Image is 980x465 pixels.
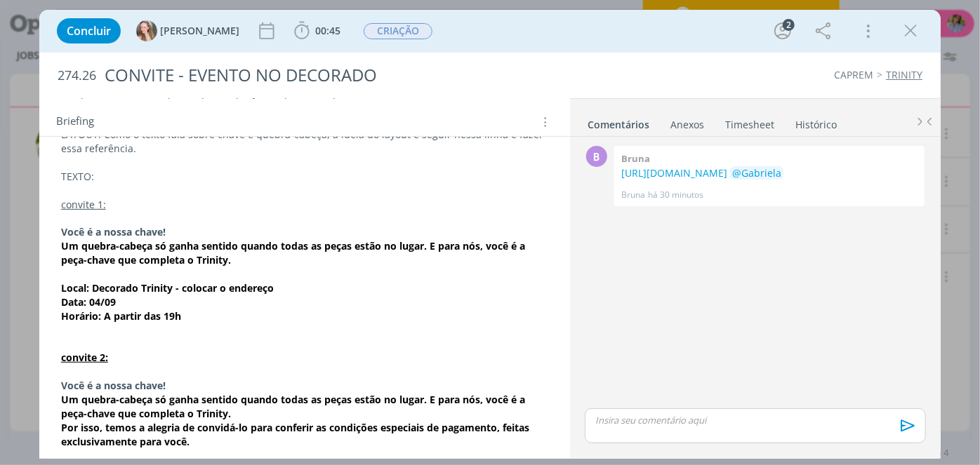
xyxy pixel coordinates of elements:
strong: Um quebra-cabeça só ganha sentido quando todas as peças estão no lugar. E para nós, você é a peça... [61,393,528,420]
strong: Local: Decorado Trinity - colocar o endereço [61,281,274,295]
div: CONVITE - EVENTO NO DECORADO [99,58,557,93]
strong: Você é a nossa chave! [61,379,166,392]
u: convite 2: [61,351,108,364]
div: 2 [783,19,795,31]
u: convite 1: [61,198,106,211]
span: @Gabriela [732,166,781,180]
span: há 30 minutos [648,189,703,201]
a: CAPREM [834,68,873,81]
strong: Um quebra-cabeça só ganha sentido quando todas as peças estão no lugar. E para nós, você é a peça... [61,239,528,267]
img: G [136,20,157,41]
button: 00:45 [291,20,344,42]
div: B [586,146,607,167]
strong: Horário: A partir das 19h [61,309,181,323]
p: TEXTO: [61,170,548,184]
p: LAYOUT: Como o texto fala sobre chave é quebra-cabeça, a ideia do layout é seguir nessa linha e f... [61,128,548,156]
button: Concluir [57,18,121,43]
span: 00:45 [315,24,340,37]
button: G[PERSON_NAME] [136,20,239,41]
a: [URL][DOMAIN_NAME] [621,166,727,180]
b: Bruna [621,152,650,165]
a: TRINITY [886,68,922,81]
strong: Você é a nossa chave! [61,225,166,238]
strong: Por isso, temos a alegria de convidá-lo para conferir as condições especiais de pagamento, feitas... [61,421,532,448]
button: CRIAÇÃO [363,22,433,40]
span: Concluir [67,25,111,36]
div: Anexos [670,118,704,132]
span: Briefing [56,113,94,131]
p: Bruna [621,189,645,201]
span: CRIAÇÃO [364,23,432,39]
a: Histórico [795,112,837,132]
a: Comentários [587,112,650,132]
div: dialog [39,10,941,459]
strong: Data: 04/09 [61,295,116,309]
span: 274.26 [58,68,96,83]
a: Timesheet [724,112,775,132]
span: [PERSON_NAME] [160,26,239,36]
button: 2 [772,20,794,42]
